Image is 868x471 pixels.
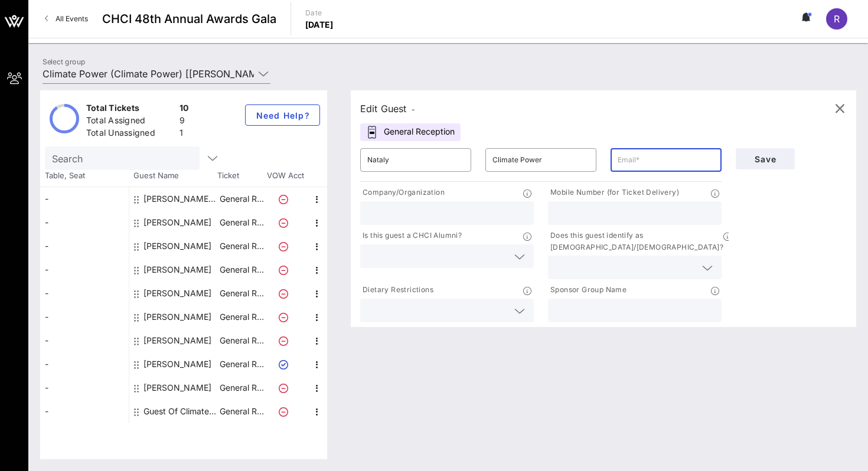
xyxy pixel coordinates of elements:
[143,400,218,423] div: Guest Of Climate Power
[43,57,85,66] label: Select group
[834,13,840,25] span: R
[218,187,265,211] p: General R…
[40,305,129,329] div: -
[618,151,714,169] input: Email*
[745,154,785,164] span: Save
[492,151,589,169] input: Last Name*
[218,258,265,282] p: General R…
[56,14,88,23] span: All Events
[218,305,265,329] p: General R…
[360,187,445,199] p: Company/Organization
[180,127,189,142] div: 1
[40,376,129,400] div: -
[40,170,129,182] span: Table, Seat
[143,305,211,329] div: Marlene Ramirez
[412,105,415,114] span: -
[143,282,211,305] div: Mark Magaña
[736,148,795,169] button: Save
[143,329,211,352] div: Rubí Martínez
[40,282,129,305] div: -
[360,284,433,296] p: Dietary Restrictions
[218,329,265,352] p: General R…
[367,151,464,169] input: First Name*
[143,187,218,211] div: Frederick Velez III Burgos
[143,211,211,234] div: Jorge Gonzalez
[265,170,306,182] span: VOW Acct
[255,110,310,120] span: Need Help?
[40,258,129,282] div: -
[180,102,189,117] div: 10
[245,104,320,126] button: Need Help?
[40,234,129,258] div: -
[102,10,276,28] span: CHCI 48th Annual Awards Gala
[360,230,462,242] p: Is this guest a CHCI Alumni?
[143,376,211,400] div: Sabrina Rodriguez
[218,282,265,305] p: General R…
[218,234,265,258] p: General R…
[38,9,95,28] a: All Events
[40,329,129,352] div: -
[360,100,415,117] div: Edit Guest
[218,211,265,234] p: General R…
[40,211,129,234] div: -
[217,170,265,182] span: Ticket
[548,284,626,296] p: Sponsor Group Name
[218,352,265,376] p: General R…
[86,127,175,142] div: Total Unassigned
[143,258,211,282] div: Maria Reynoso
[218,376,265,400] p: General R…
[305,19,334,31] p: [DATE]
[40,352,129,376] div: -
[826,8,847,30] div: R
[305,7,334,19] p: Date
[86,102,175,117] div: Total Tickets
[218,400,265,423] p: General R…
[548,187,679,199] p: Mobile Number (for Ticket Delivery)
[360,123,461,141] div: General Reception
[40,400,129,423] div: -
[40,187,129,211] div: -
[180,115,189,129] div: 9
[143,234,211,258] div: Julio Ricardo Varela
[129,170,217,182] span: Guest Name
[548,230,723,253] p: Does this guest identify as [DEMOGRAPHIC_DATA]/[DEMOGRAPHIC_DATA]?
[143,352,211,376] div: Rubi Martinez
[86,115,175,129] div: Total Assigned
